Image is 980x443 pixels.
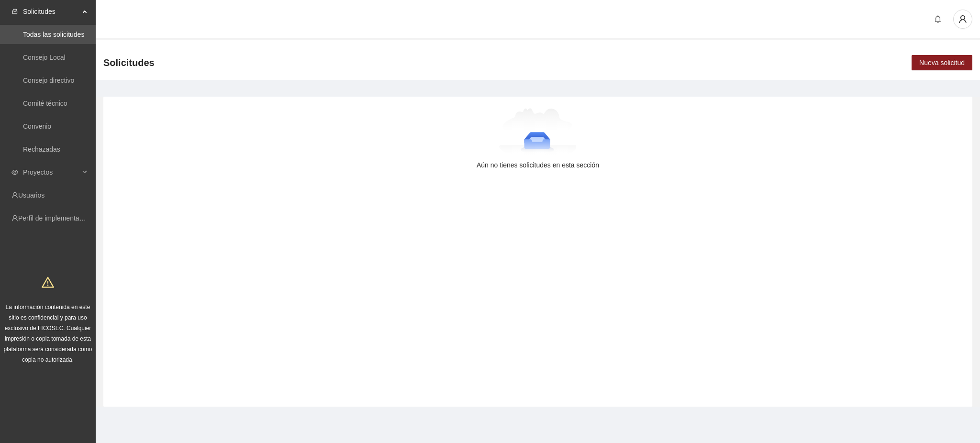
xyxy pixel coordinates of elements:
[42,276,54,288] span: warning
[119,160,957,170] div: Aún no tienes solicitudes en esta sección
[11,8,18,15] span: inbox
[11,169,18,176] span: eye
[23,2,79,21] span: Solicitudes
[953,10,972,29] button: user
[103,55,155,70] span: Solicitudes
[23,145,60,153] a: Rechazadas
[912,55,972,70] button: Nueva solicitud
[18,214,93,222] a: Perfil de implementadora
[23,100,67,107] a: Comité técnico
[954,15,972,23] span: user
[4,304,92,363] span: La información contenida en este sitio es confidencial y para uso exclusivo de FICOSEC. Cualquier...
[23,54,66,61] a: Consejo Local
[18,191,45,199] a: Usuarios
[919,57,965,68] span: Nueva solicitud
[499,108,577,156] img: Aún no tienes solicitudes en esta sección
[23,163,79,182] span: Proyectos
[930,11,946,27] button: bell
[23,77,74,84] a: Consejo directivo
[23,122,51,130] a: Convenio
[23,31,84,38] a: Todas las solicitudes
[931,15,945,23] span: bell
